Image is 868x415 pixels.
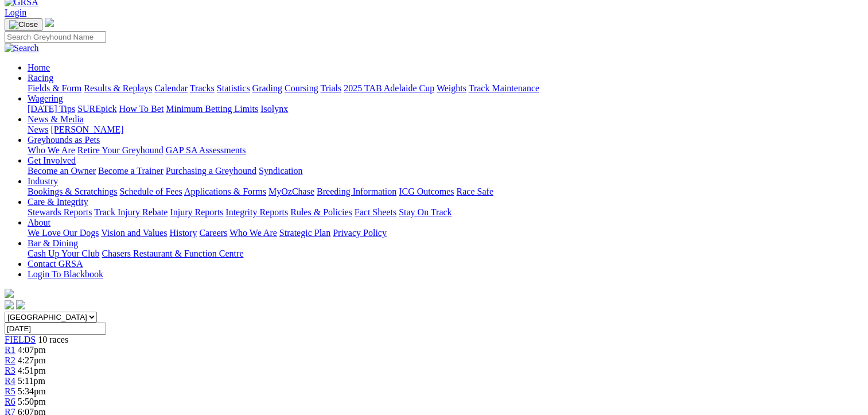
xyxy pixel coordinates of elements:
[229,228,277,238] a: Who We Are
[50,125,123,134] a: [PERSON_NAME]
[102,249,243,258] a: Chasers Restaurant & Function Centre
[28,145,75,155] a: Who We Are
[28,156,76,165] a: Get Involved
[119,104,164,114] a: How To Bet
[28,207,863,218] div: Care & Integrity
[437,83,466,93] a: Weights
[333,228,387,238] a: Privacy Policy
[28,218,50,227] a: About
[260,104,288,114] a: Isolynx
[18,386,46,396] span: 5:34pm
[28,238,78,248] a: Bar & Dining
[5,18,42,31] button: Toggle navigation
[77,145,164,155] a: Retire Your Greyhound
[18,397,46,406] span: 5:50pm
[38,335,68,344] span: 10 races
[5,300,14,309] img: facebook.svg
[5,289,14,298] img: logo-grsa-white.png
[119,187,182,196] a: Schedule of Fees
[169,228,197,238] a: History
[28,125,48,134] a: News
[28,73,53,83] a: Racing
[28,207,92,217] a: Stewards Reports
[18,355,46,365] span: 4:27pm
[45,18,54,27] img: logo-grsa-white.png
[344,83,434,93] a: 2025 TAB Adelaide Cup
[28,83,863,94] div: Racing
[469,83,539,93] a: Track Maintenance
[285,83,318,93] a: Coursing
[5,376,15,386] a: R4
[101,228,167,238] a: Vision and Values
[28,114,84,124] a: News & Media
[28,228,99,238] a: We Love Our Dogs
[16,300,25,309] img: twitter.svg
[217,83,250,93] a: Statistics
[317,187,396,196] a: Breeding Information
[28,83,81,93] a: Fields & Form
[5,31,106,43] input: Search
[225,207,288,217] a: Integrity Reports
[279,228,330,238] a: Strategic Plan
[18,376,45,386] span: 5:11pm
[18,366,46,375] span: 4:51pm
[5,43,39,53] img: Search
[28,94,63,103] a: Wagering
[28,187,117,196] a: Bookings & Scratchings
[184,187,266,196] a: Applications & Forms
[28,63,50,72] a: Home
[166,104,258,114] a: Minimum Betting Limits
[94,207,168,217] a: Track Injury Rebate
[9,20,38,29] img: Close
[268,187,314,196] a: MyOzChase
[5,386,15,396] a: R5
[5,7,26,17] a: Login
[5,397,15,406] a: R6
[28,249,99,258] a: Cash Up Your Club
[5,323,106,335] input: Select date
[28,104,863,114] div: Wagering
[28,135,100,145] a: Greyhounds as Pets
[5,355,15,365] a: R2
[28,145,863,156] div: Greyhounds as Pets
[28,187,863,197] div: Industry
[28,104,75,114] a: [DATE] Tips
[77,104,116,114] a: SUREpick
[190,83,215,93] a: Tracks
[28,228,863,238] div: About
[28,259,83,269] a: Contact GRSA
[456,187,493,196] a: Race Safe
[84,83,152,93] a: Results & Replays
[5,366,15,375] a: R3
[28,269,103,279] a: Login To Blackbook
[166,166,256,176] a: Purchasing a Greyhound
[5,345,15,355] a: R1
[399,187,454,196] a: ICG Outcomes
[170,207,223,217] a: Injury Reports
[399,207,451,217] a: Stay On Track
[98,166,164,176] a: Become a Trainer
[28,166,863,176] div: Get Involved
[290,207,352,217] a: Rules & Policies
[320,83,341,93] a: Trials
[28,249,863,259] div: Bar & Dining
[28,197,88,207] a: Care & Integrity
[355,207,396,217] a: Fact Sheets
[252,83,282,93] a: Grading
[259,166,302,176] a: Syndication
[28,176,58,186] a: Industry
[166,145,246,155] a: GAP SA Assessments
[28,125,863,135] div: News & Media
[199,228,227,238] a: Careers
[5,335,36,344] a: FIELDS
[154,83,188,93] a: Calendar
[28,166,96,176] a: Become an Owner
[18,345,46,355] span: 4:07pm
